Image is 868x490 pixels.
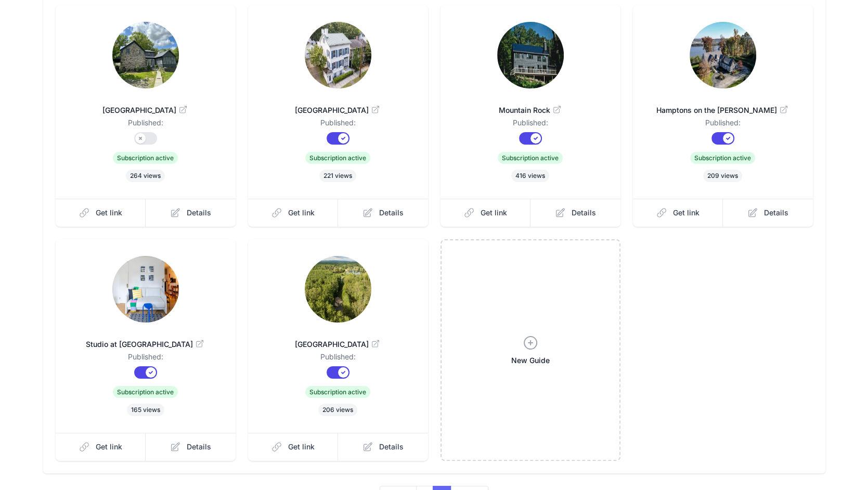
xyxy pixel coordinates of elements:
span: Get link [288,442,315,452]
span: Details [187,208,211,218]
span: 416 views [511,170,549,182]
img: imwu1saz0ntyyc33usbqwgoutubi [690,22,756,88]
dd: Published: [650,118,796,132]
span: Get link [96,442,122,452]
dd: Published: [72,352,219,366]
span: Subscription active [113,386,178,398]
img: r1dimwp0kkie3qmk2qbzr8s1x6os [112,22,179,88]
a: Details [723,199,813,227]
a: Get link [56,433,146,461]
img: x0jgmfgf5k3lkegcctz0gxp74jzp [497,22,564,88]
dd: Published: [457,118,604,132]
img: aim0izgqvpnweicz0bzk6lpb5jbc [305,256,371,323]
a: Get link [248,199,339,227]
span: Hamptons on the [PERSON_NAME] [650,105,796,115]
a: [GEOGRAPHIC_DATA] [265,327,411,352]
a: Hamptons on the [PERSON_NAME] [650,93,796,118]
a: Details [338,199,428,227]
dd: Published: [265,118,411,132]
dd: Published: [72,118,219,132]
span: Studio at [GEOGRAPHIC_DATA] [72,339,219,350]
a: [GEOGRAPHIC_DATA] [265,93,411,118]
span: 209 views [703,170,742,182]
a: Details [530,199,620,227]
a: Get link [56,199,146,227]
span: Subscription active [305,152,370,164]
a: Details [146,199,236,227]
img: 5bfvkz1dhnyhrpgfucnhb2sx6bqz [305,22,371,88]
span: Details [187,442,211,452]
span: 165 views [127,404,164,416]
a: [GEOGRAPHIC_DATA] [72,93,219,118]
span: Get link [481,208,507,218]
span: Details [379,208,404,218]
a: Get link [441,199,531,227]
span: 264 views [126,170,165,182]
span: Details [572,208,596,218]
span: Subscription active [305,386,370,398]
span: Subscription active [113,152,178,164]
img: fptxmfodh3jb6lvrredpmn3oldb7 [112,256,179,323]
span: Get link [96,208,122,218]
span: [GEOGRAPHIC_DATA] [265,339,411,350]
span: Subscription active [498,152,563,164]
span: Subscription active [690,152,755,164]
a: Mountain Rock [457,93,604,118]
a: Studio at [GEOGRAPHIC_DATA] [72,327,219,352]
span: Details [764,208,788,218]
span: Get link [288,208,315,218]
span: Mountain Rock [457,105,604,115]
a: Details [338,433,428,461]
span: 206 views [318,404,357,416]
a: Details [146,433,236,461]
span: New Guide [511,355,550,366]
span: Details [379,442,404,452]
span: Get link [673,208,699,218]
span: [GEOGRAPHIC_DATA] [265,105,411,115]
span: 221 views [319,170,356,182]
a: New Guide [441,239,620,461]
a: Get link [633,199,723,227]
span: [GEOGRAPHIC_DATA] [72,105,219,115]
dd: Published: [265,352,411,366]
a: Get link [248,433,339,461]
